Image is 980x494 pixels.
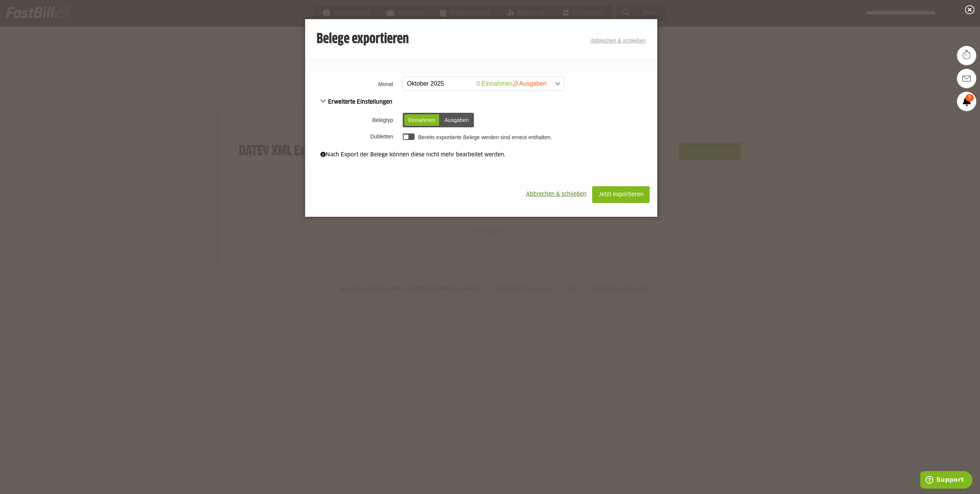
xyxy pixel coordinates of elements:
[317,32,409,47] h3: Belege exportieren
[418,134,552,140] label: Bereits exportierte Belege werden sind erneut enthalten.
[305,74,401,94] th: Monat
[920,471,972,490] iframe: Öffnet ein Widget, in dem Sie weitere Informationen finden
[592,186,650,203] button: Jetzt exportieren
[590,37,646,44] a: Abbrechen & schließen
[965,94,974,102] span: 9
[320,99,392,105] span: Erweiterte Einstellungen
[957,92,976,111] a: 9
[598,192,644,197] span: Jetzt exportieren
[526,192,586,197] span: Abbrechen & schließen
[520,186,592,202] button: Abbrechen & schließen
[404,114,439,126] div: Einnahmen
[305,130,401,143] th: Dubletten
[320,151,642,159] div: Nach Export der Belege können diese nicht mehr bearbeitet werden.
[305,110,401,130] th: Belegtyp
[441,114,472,126] div: Ausgaben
